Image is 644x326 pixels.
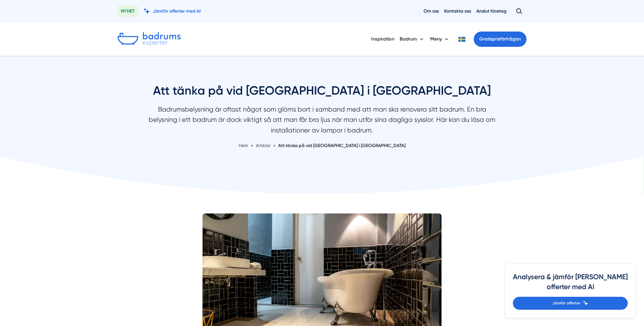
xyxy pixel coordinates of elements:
img: Badrumsexperter.se logotyp [118,32,181,46]
p: Badrumsbelysning är oftast något som glöms bort i samband med att man ska renovera sitt badrum. E... [146,104,498,139]
a: Hem [239,143,248,148]
a: Jämför offerter [513,297,628,310]
a: Kontakta oss [444,8,471,14]
h1: Att tänka på vid [GEOGRAPHIC_DATA] i [GEOGRAPHIC_DATA] [146,83,498,104]
h4: Analysera & jämför [PERSON_NAME] offerter med AI [513,272,628,297]
button: Meny [430,31,450,48]
span: NYHET [118,6,138,17]
a: Om oss [424,8,439,14]
button: Badrum [400,31,425,48]
nav: Breadcrumb [146,142,498,149]
span: Artiklar [256,143,271,148]
span: Jämför offerter [552,300,580,306]
a: Anslut företag [476,8,507,14]
a: Artiklar [256,143,272,148]
a: Inspiration [371,31,394,47]
a: Att tänka på vid [GEOGRAPHIC_DATA] i [GEOGRAPHIC_DATA] [278,143,406,148]
span: Jämför offerter med AI [153,8,201,14]
a: Gratisprisförfrågan [474,32,526,47]
span: » [273,142,276,149]
span: » [251,142,253,149]
a: Jämför offerter med AI [143,8,201,14]
span: Gratis [479,36,492,42]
